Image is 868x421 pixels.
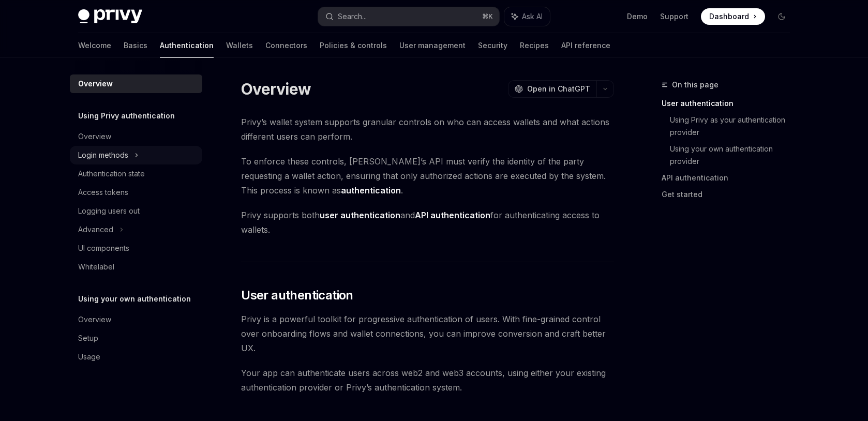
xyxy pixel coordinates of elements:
[399,33,466,58] a: User management
[78,33,111,58] a: Welcome
[527,84,590,94] span: Open in ChatGPT
[478,33,507,58] a: Security
[78,205,140,217] div: Logging users out
[320,210,400,220] strong: user authentication
[70,329,202,348] a: Setup
[670,141,798,170] a: Using your own authentication provider
[241,208,614,237] span: Privy supports both and for authenticating access to wallets.
[160,33,214,58] a: Authentication
[504,7,550,26] button: Ask AI
[70,164,202,183] a: Authentication state
[662,186,798,203] a: Get started
[78,351,100,363] div: Usage
[241,80,311,98] h1: Overview
[78,261,114,273] div: Whitelabel
[78,149,128,161] div: Login methods
[508,80,596,98] button: Open in ChatGPT
[78,130,111,143] div: Overview
[627,11,648,22] a: Demo
[78,242,129,254] div: UI components
[78,332,98,344] div: Setup
[78,293,191,305] h5: Using your own authentication
[78,9,142,24] img: dark logo
[70,74,202,93] a: Overview
[70,183,202,202] a: Access tokens
[241,154,614,198] span: To enforce these controls, [PERSON_NAME]’s API must verify the identity of the party requesting a...
[78,223,113,236] div: Advanced
[701,8,765,25] a: Dashboard
[662,95,798,112] a: User authentication
[78,168,145,180] div: Authentication state
[338,10,367,23] div: Search...
[482,12,493,21] span: ⌘ K
[709,11,749,22] span: Dashboard
[241,312,614,355] span: Privy is a powerful toolkit for progressive authentication of users. With fine-grained control ov...
[672,79,719,91] span: On this page
[241,366,614,395] span: Your app can authenticate users across web2 and web3 accounts, using either your existing authent...
[70,258,202,276] a: Whitelabel
[341,185,401,196] strong: authentication
[522,11,543,22] span: Ask AI
[70,127,202,146] a: Overview
[78,78,113,90] div: Overview
[520,33,549,58] a: Recipes
[670,112,798,141] a: Using Privy as your authentication provider
[241,115,614,144] span: Privy’s wallet system supports granular controls on who can access wallets and what actions diffe...
[773,8,790,25] button: Toggle dark mode
[70,310,202,329] a: Overview
[226,33,253,58] a: Wallets
[70,202,202,220] a: Logging users out
[561,33,610,58] a: API reference
[124,33,147,58] a: Basics
[660,11,689,22] a: Support
[265,33,307,58] a: Connectors
[241,287,353,304] span: User authentication
[78,110,175,122] h5: Using Privy authentication
[318,7,499,26] button: Search...⌘K
[78,186,128,199] div: Access tokens
[320,33,387,58] a: Policies & controls
[70,348,202,366] a: Usage
[415,210,490,220] strong: API authentication
[78,313,111,326] div: Overview
[70,239,202,258] a: UI components
[662,170,798,186] a: API authentication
